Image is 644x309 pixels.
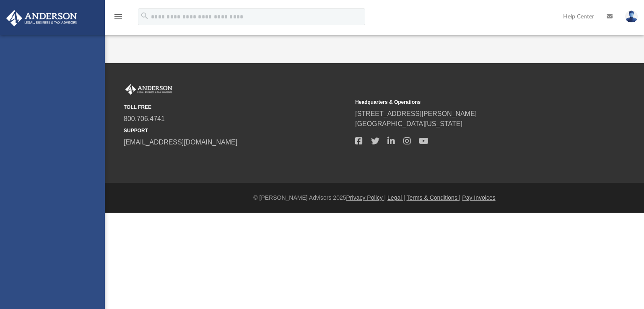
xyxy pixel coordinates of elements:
[124,115,165,122] a: 800.706.4741
[105,193,644,202] div: © [PERSON_NAME] Advisors 2025
[140,11,149,21] i: search
[124,127,349,134] small: SUPPORT
[124,103,349,111] small: TOLL FREE
[113,16,123,22] a: menu
[462,194,495,201] a: Pay Invoices
[355,98,581,106] small: Headquarters & Operations
[387,194,405,201] a: Legal |
[407,194,461,201] a: Terms & Conditions |
[355,110,477,117] a: [STREET_ADDRESS][PERSON_NAME]
[4,10,80,26] img: Anderson Advisors Platinum Portal
[355,120,462,127] a: [GEOGRAPHIC_DATA][US_STATE]
[113,12,123,22] i: menu
[625,10,638,23] img: User Pic
[346,194,386,201] a: Privacy Policy |
[124,139,237,146] a: [EMAIL_ADDRESS][DOMAIN_NAME]
[124,84,174,95] img: Anderson Advisors Platinum Portal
